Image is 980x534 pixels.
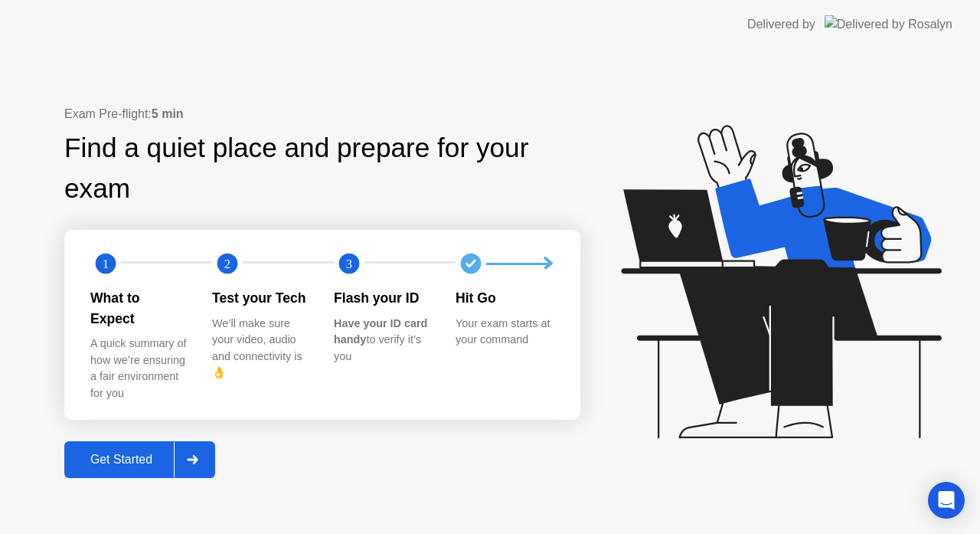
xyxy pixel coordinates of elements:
b: Have your ID card handy [334,317,427,346]
div: Test your Tech [212,288,309,308]
text: 3 [346,257,352,271]
img: Delivered by Rosalyn [825,15,952,33]
text: 1 [103,257,109,271]
div: Hit Go [456,288,553,308]
div: Your exam starts at your command [456,316,553,349]
button: Get Started [64,441,215,478]
b: 5 min [152,107,184,120]
div: What to Expect [90,288,188,329]
div: Exam Pre-flight: [64,105,580,123]
text: 2 [224,257,230,271]
div: We’ll make sure your video, audio and connectivity is 👌 [212,316,309,382]
div: Delivered by [747,15,815,34]
div: Open Intercom Messenger [928,482,965,519]
div: Find a quiet place and prepare for your exam [64,128,580,209]
div: A quick summary of how we’re ensuring a fair environment for you [90,336,188,401]
div: to verify it’s you [334,316,431,365]
div: Flash your ID [334,288,431,308]
div: Get Started [69,453,174,467]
